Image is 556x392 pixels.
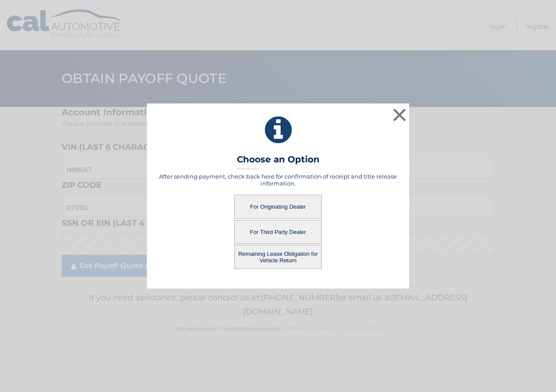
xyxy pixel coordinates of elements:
[391,106,408,124] button: ×
[158,173,398,187] h5: After sending payment, check back here for confirmation of receipt and title release information.
[234,245,322,269] button: Remaining Lease Obligation for Vehicle Return
[234,220,322,244] button: For Third Party Dealer
[237,154,320,169] h3: Choose an Option
[234,195,322,219] button: For Originating Dealer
